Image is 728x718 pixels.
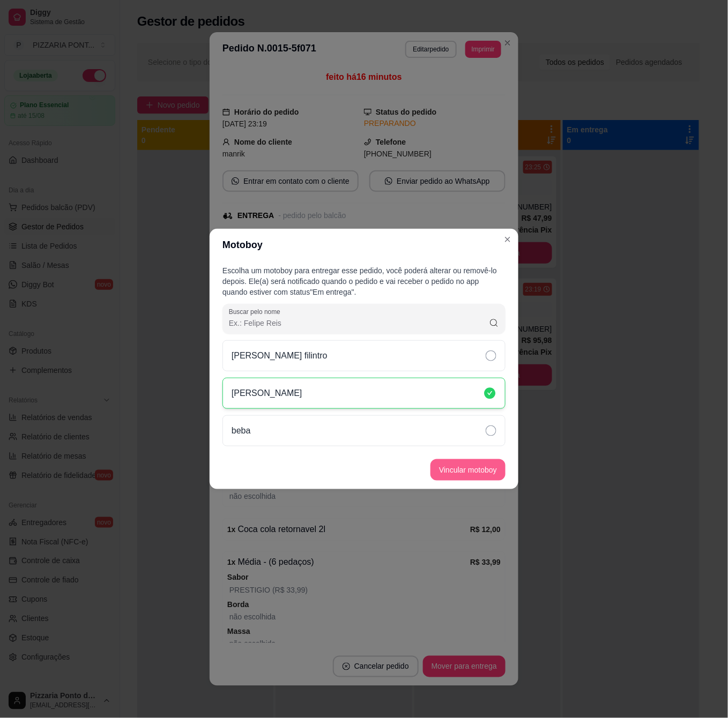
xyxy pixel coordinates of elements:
p: [PERSON_NAME] [232,387,302,400]
input: Buscar pelo nome [229,318,489,328]
header: Motoboy [210,229,518,261]
p: beba [232,424,251,437]
button: Vincular motoboy [430,459,506,481]
button: Close [499,231,516,248]
label: Buscar pelo nome [229,308,284,317]
p: Escolha um motoboy para entregar esse pedido, você poderá alterar ou removê-lo depois. Ele(a) ser... [222,265,506,297]
p: [PERSON_NAME] filintro [232,349,328,362]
